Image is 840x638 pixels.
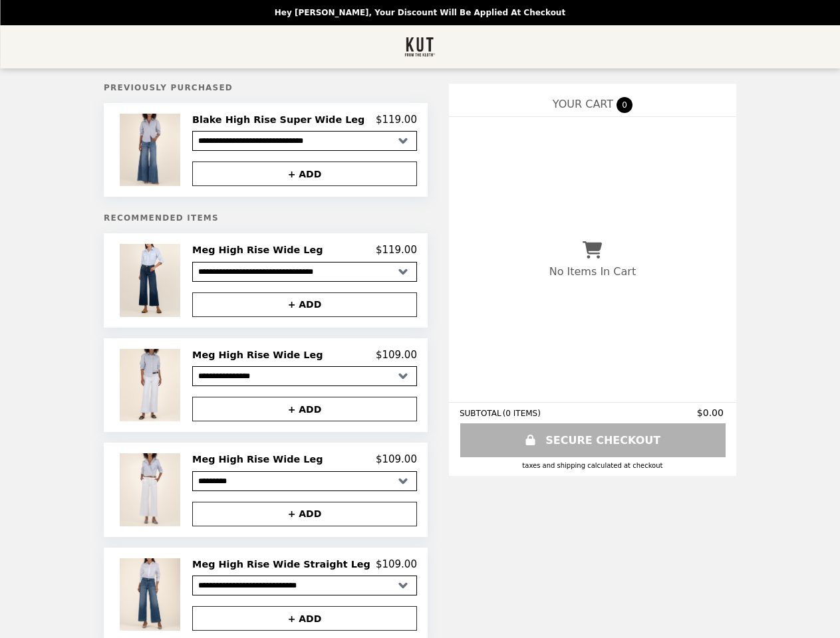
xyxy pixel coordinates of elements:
p: $109.00 [376,558,417,570]
img: Meg High Rise Wide Leg [120,244,184,316]
img: Brand Logo [404,33,436,60]
div: Taxes and Shipping calculated at checkout [460,462,726,469]
span: SUBTOTAL [460,409,503,418]
p: $109.00 [376,453,417,465]
img: Meg High Rise Wide Leg [120,349,184,421]
select: Select a product variant [192,131,417,151]
select: Select a product variant [192,262,417,282]
select: Select a product variant [192,471,417,491]
h2: Meg High Rise Wide Leg [192,244,328,256]
select: Select a product variant [192,576,417,595]
button: + ADD [192,397,417,421]
h2: Meg High Rise Wide Straight Leg [192,558,376,570]
h2: Meg High Rise Wide Leg [192,453,328,465]
span: 0 [617,97,632,113]
button: + ADD [192,606,417,631]
h2: Meg High Rise Wide Leg [192,349,328,361]
img: Meg High Rise Wide Leg [120,453,184,526]
button: + ADD [192,292,417,317]
h5: Recommended Items [104,213,428,223]
h2: Blake High Rise Super Wide Leg [192,114,370,126]
img: Blake High Rise Super Wide Leg [120,114,184,186]
p: $119.00 [376,114,417,126]
span: YOUR CART [553,98,613,110]
p: Hey [PERSON_NAME], your discount will be applied at checkout [275,8,565,17]
span: ( 0 ITEMS ) [503,409,541,418]
h5: Previously Purchased [104,83,428,92]
p: $119.00 [376,244,417,256]
img: Meg High Rise Wide Straight Leg [120,558,184,631]
p: No Items In Cart [549,265,636,278]
span: $0.00 [697,407,726,418]
button: + ADD [192,161,417,186]
select: Select a product variant [192,366,417,386]
button: + ADD [192,502,417,526]
p: $109.00 [376,349,417,361]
